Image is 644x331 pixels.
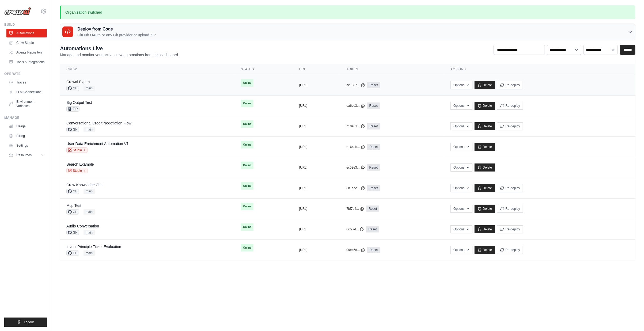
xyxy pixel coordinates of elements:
[66,183,104,187] a: Crew Knowledge Chat
[346,104,365,108] button: ea6ce3...
[66,168,88,173] a: Studio
[346,248,365,252] button: 09eb5d...
[340,64,444,75] th: Token
[6,141,47,150] a: Settings
[66,147,88,153] a: Studio
[450,163,472,172] button: Options
[450,205,472,213] button: Options
[450,225,472,233] button: Options
[475,122,495,130] a: Delete
[475,143,495,151] a: Delete
[4,318,47,327] button: Logout
[367,164,380,171] a: Reset
[6,122,47,131] a: Usage
[84,189,95,194] span: main
[617,305,644,331] iframe: Chat Widget
[60,45,179,52] h2: Automations Live
[6,97,47,110] a: Environment Variables
[77,32,156,38] p: GitHub OAuth or any Git provider or upload ZIP
[66,80,90,84] a: Crewai Expert
[241,244,253,252] span: Online
[84,127,95,132] span: main
[60,64,234,75] th: Crew
[66,224,99,228] a: Audio Conversation
[66,142,129,146] a: User Data Enrichment Automation V1
[6,39,47,47] a: Crew Studio
[6,78,47,87] a: Traces
[60,52,179,58] p: Manage and monitor your active crew automations from this dashboard.
[4,22,47,27] div: Build
[346,186,365,190] button: 8b1ade...
[24,320,34,324] span: Logout
[66,203,81,208] a: Mcp Test
[346,165,365,170] button: ec02e3...
[66,86,79,91] span: GH
[366,206,379,212] a: Reset
[346,83,365,87] button: ae1387...
[450,102,472,110] button: Options
[475,102,495,110] a: Delete
[241,223,253,231] span: Online
[293,64,340,75] th: URL
[367,185,380,191] a: Reset
[450,184,472,192] button: Options
[346,145,365,149] button: e164ab...
[475,163,495,172] a: Delete
[367,247,380,253] a: Reset
[346,124,365,128] button: b10e31...
[475,81,495,89] a: Delete
[367,102,380,109] a: Reset
[66,121,131,125] a: Conversational Credit Negotiation Flow
[66,162,94,166] a: Search Example
[366,226,379,233] a: Reset
[234,64,293,75] th: Status
[84,86,95,91] span: main
[241,100,253,107] span: Online
[367,82,380,88] a: Reset
[346,207,364,211] button: 7bf7e4...
[60,5,635,19] p: Organization switched
[16,153,32,157] span: Resources
[241,182,253,190] span: Online
[6,29,47,37] a: Automations
[497,122,523,130] button: Re-deploy
[497,102,523,110] button: Re-deploy
[77,26,156,32] h3: Deploy from Code
[66,189,79,194] span: GH
[84,250,95,256] span: main
[497,184,523,192] button: Re-deploy
[6,88,47,96] a: LLM Connections
[66,127,79,132] span: GH
[450,246,472,254] button: Options
[450,122,472,130] button: Options
[367,144,380,150] a: Reset
[450,143,472,151] button: Options
[6,151,47,159] button: Resources
[66,100,92,105] a: Big Output Test
[84,209,95,215] span: main
[4,116,47,120] div: Manage
[475,246,495,254] a: Delete
[475,184,495,192] a: Delete
[367,123,380,130] a: Reset
[241,162,253,169] span: Online
[66,209,79,215] span: GH
[4,7,31,15] img: Logo
[66,106,79,112] span: ZIP
[497,225,523,233] button: Re-deploy
[475,205,495,213] a: Delete
[6,48,47,57] a: Agents Repository
[241,203,253,210] span: Online
[4,72,47,76] div: Operate
[450,81,472,89] button: Options
[475,225,495,233] a: Delete
[84,230,95,235] span: main
[66,230,79,235] span: GH
[66,245,121,249] a: Invest Principle Ticket Evaluation
[241,79,253,87] span: Online
[497,205,523,213] button: Re-deploy
[241,141,253,149] span: Online
[497,81,523,89] button: Re-deploy
[497,246,523,254] button: Re-deploy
